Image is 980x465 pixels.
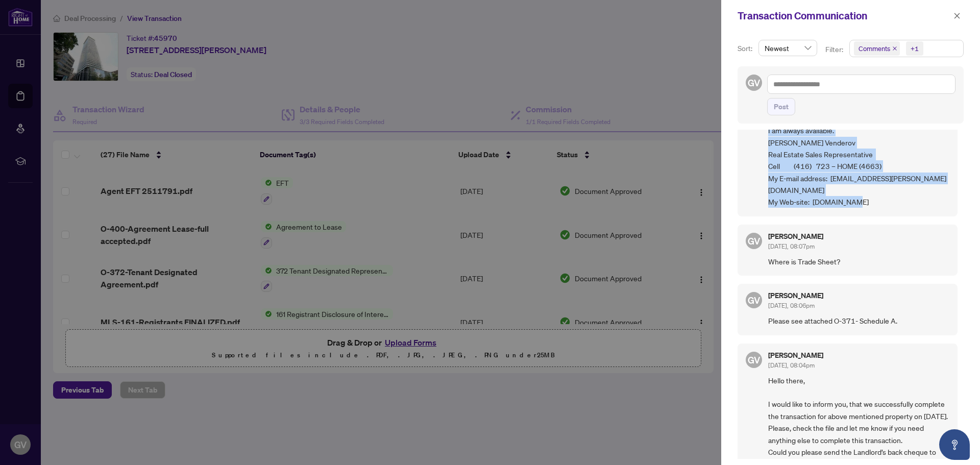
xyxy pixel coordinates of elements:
p: Filter: [825,44,845,55]
h5: [PERSON_NAME] [768,292,823,299]
p: Sort: [738,43,754,54]
div: +1 [911,43,919,54]
span: GV [748,76,760,90]
span: Newest [765,40,811,56]
span: GV [748,234,760,248]
button: Post [767,98,795,115]
div: Transaction Communication [738,8,950,23]
span: GV [748,353,760,367]
span: Please see attached O-371- Schedule A. [768,315,949,327]
h5: [PERSON_NAME] [768,352,823,359]
span: Where is Trade Sheet? [768,256,949,267]
span: [DATE], 08:07pm [768,242,815,250]
h5: [PERSON_NAME] [768,233,823,240]
span: close [892,46,897,51]
span: Comments [854,41,900,56]
button: Open asap [939,429,970,460]
span: GV [748,293,760,307]
span: [DATE], 08:06pm [768,302,815,309]
span: [DATE], 08:04pm [768,361,815,369]
span: Comments [859,43,890,54]
span: close [953,12,961,19]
